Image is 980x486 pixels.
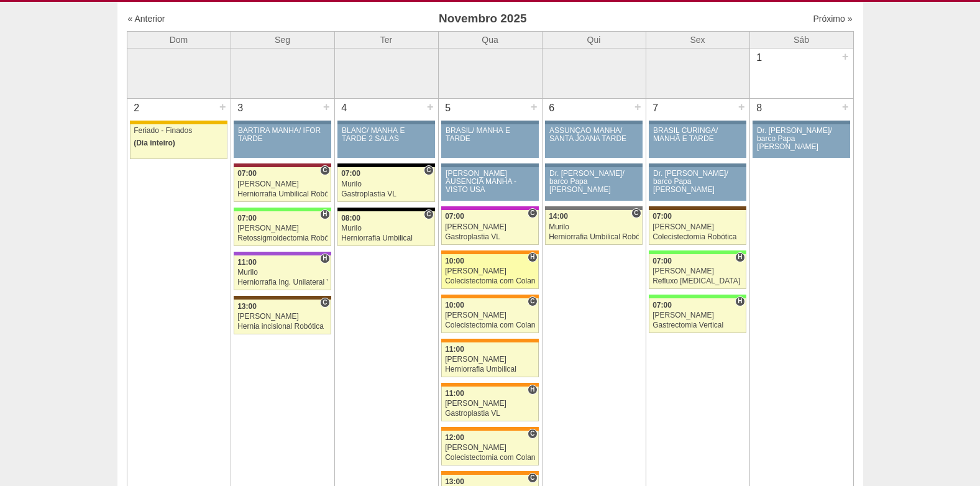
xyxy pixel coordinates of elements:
span: Consultório [320,165,329,175]
div: Key: São Luiz - SCS [441,427,538,431]
span: Hospital [320,254,329,264]
div: Colecistectomia com Colangiografia VL [445,321,535,329]
span: 07:00 [341,169,360,178]
div: + [840,48,851,65]
a: 07:00 [PERSON_NAME] Colecistectomia Robótica [649,210,746,245]
a: [PERSON_NAME] AUSENCIA MANHA - VISTO USA [441,167,538,201]
th: Sex [646,31,749,48]
div: [PERSON_NAME] [445,267,535,275]
div: + [633,99,643,115]
span: Consultório [528,473,537,483]
span: Consultório [424,165,433,175]
div: 4 [335,99,354,117]
a: BRASIL CURINGA/ MANHÃ E TARDE [649,124,746,158]
span: Consultório [424,209,433,219]
div: ASSUNÇÃO MANHÃ/ SANTA JOANA TARDE [549,127,638,143]
div: Key: Aviso [545,121,642,124]
a: Próximo » [813,14,852,24]
th: Ter [334,31,438,48]
div: [PERSON_NAME] [653,267,743,275]
span: Consultório [528,296,537,306]
div: Key: Santa Joana [234,296,331,300]
div: Colecistectomia Robótica [653,233,743,241]
div: + [321,99,332,115]
div: Key: Maria Braido [441,206,538,210]
span: 11:00 [445,389,464,398]
div: Gastroplastia VL [445,410,535,418]
div: Key: Brasil [649,250,746,254]
div: [PERSON_NAME] [445,223,535,231]
div: Hernia incisional Robótica [237,323,327,331]
div: [PERSON_NAME] [445,444,535,452]
div: + [736,99,747,115]
div: Dr. [PERSON_NAME]/ barco Papa [PERSON_NAME] [653,170,742,195]
span: 07:00 [445,212,464,221]
div: [PERSON_NAME] [653,311,743,319]
span: 13:00 [237,302,257,311]
div: [PERSON_NAME] [653,223,743,231]
a: H 11:00 Murilo Herniorrafia Ing. Unilateral VL [234,255,331,290]
div: BRASIL/ MANHÃ E TARDE [446,127,534,143]
span: Hospital [528,385,537,395]
div: Key: Blanc [337,163,434,167]
div: Key: Santa Catarina [545,206,642,210]
span: 07:00 [653,257,672,265]
a: BRASIL/ MANHÃ E TARDE [441,124,538,158]
div: Herniorrafia Ing. Unilateral VL [237,278,327,287]
h3: Novembro 2025 [301,10,664,28]
div: Key: Aviso [337,121,434,124]
div: Herniorrafia Umbilical [445,365,535,374]
a: C 08:00 Murilo Herniorrafia Umbilical [337,211,434,246]
div: [PERSON_NAME] [237,224,327,232]
a: « Anterior [128,14,165,24]
div: 2 [127,99,147,117]
span: Consultório [528,208,537,218]
a: C 12:00 [PERSON_NAME] Colecistectomia com Colangiografia VL [441,431,538,465]
div: Key: Aviso [545,163,642,167]
div: Gastroplastia VL [445,233,535,241]
div: + [218,99,228,115]
a: C 07:00 Murilo Gastroplastia VL [337,167,434,202]
div: Gastrectomia Vertical [653,321,743,329]
div: + [529,99,539,115]
div: Key: Aviso [649,121,746,124]
span: 14:00 [549,212,568,221]
div: 7 [646,99,666,117]
div: Colecistectomia com Colangiografia VL [445,454,535,462]
div: Murilo [341,224,431,232]
div: Murilo [549,223,639,231]
div: BRASIL CURINGA/ MANHÃ E TARDE [653,127,742,143]
th: Seg [231,31,334,48]
div: + [425,99,436,115]
th: Qua [438,31,542,48]
div: Herniorrafia Umbilical [341,234,431,242]
a: Dr. [PERSON_NAME]/ barco Papa [PERSON_NAME] [649,167,746,201]
div: Refluxo [MEDICAL_DATA] esofágico Robótico [653,277,743,285]
a: Dr. [PERSON_NAME]/ barco Papa [PERSON_NAME] [753,124,849,158]
a: C 07:00 [PERSON_NAME] Herniorrafia Umbilical Robótica [234,167,331,202]
span: Consultório [320,298,329,308]
a: C 10:00 [PERSON_NAME] Colecistectomia com Colangiografia VL [441,298,538,333]
div: [PERSON_NAME] [445,355,535,364]
a: ASSUNÇÃO MANHÃ/ SANTA JOANA TARDE [545,124,642,158]
span: 13:00 [445,477,464,486]
div: Key: Aviso [441,163,538,167]
div: + [840,99,851,115]
div: Murilo [237,268,327,277]
span: Hospital [735,296,744,306]
div: Key: Blanc [337,208,434,211]
div: BARTIRA MANHÃ/ IFOR TARDE [238,127,327,143]
a: BLANC/ MANHÃ E TARDE 2 SALAS [337,124,434,158]
div: Key: Santa Joana [649,206,746,210]
th: Qui [542,31,646,48]
div: [PERSON_NAME] [237,313,327,321]
div: Key: Sírio Libanês [234,163,331,167]
div: 1 [750,48,769,67]
div: Key: Feriado [130,121,227,124]
th: Sáb [749,31,853,48]
span: Consultório [631,208,641,218]
a: Feriado - Finados (Dia inteiro) [130,124,227,159]
span: 10:00 [445,257,464,265]
span: 11:00 [237,258,257,267]
span: 11:00 [445,345,464,354]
